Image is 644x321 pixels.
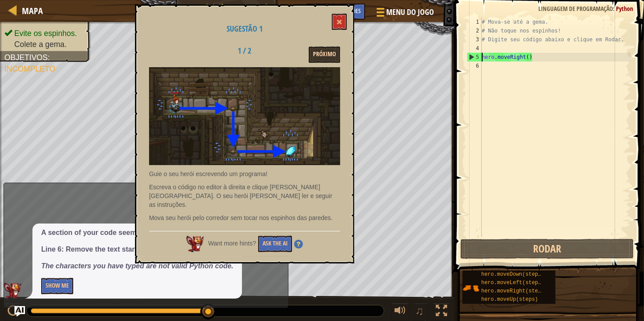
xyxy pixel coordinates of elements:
button: Menu do Jogo [370,4,439,24]
span: Incompleto [4,65,55,73]
span: hero.moveRight(steps) [481,288,548,294]
a: Mapa [18,5,43,17]
p: Mova seu herói pelo corredor sem tocar nos espinhos das paredes. [149,213,340,222]
span: hero.moveLeft(steps) [481,280,544,286]
span: Want more hints? [208,240,256,247]
span: Colete a gema. [14,40,67,49]
span: : [613,4,616,13]
p: Guie o seu herói escrevendo um programa! [149,170,340,178]
button: ♫ [413,303,428,321]
p: Escreva o código no editor à direita e clique [PERSON_NAME][GEOGRAPHIC_DATA]. O seu herói [PERSON... [149,183,340,209]
button: Rodar [460,239,634,259]
em: The characters you have typed are not valid Python code. [41,262,233,270]
div: 4 [467,44,482,53]
div: 1 [467,18,482,26]
span: Sugestão 1 [227,23,263,34]
img: AI [4,283,21,299]
img: AI [186,236,204,252]
span: Menu do Jogo [386,7,434,18]
img: Hint [294,240,303,249]
li: Evite os espinhos. [4,28,84,39]
button: Ask the AI [258,236,292,252]
button: Próximo [309,47,340,63]
span: : [48,53,50,62]
button: Ask AI [306,4,330,20]
span: Python [616,4,633,13]
span: Objetivos [4,53,48,62]
button: Ctrl + P: Play [4,303,22,321]
p: A section of your code seems wrong and not Python. [41,228,233,238]
img: portrait.png [463,280,479,296]
p: Line 6: Remove the text starting with . [41,245,233,255]
li: Colete a gema. [4,39,84,50]
div: 2 [467,26,482,35]
span: hero.moveDown(steps) [481,271,544,278]
img: Dungeons of kithgard [149,67,340,165]
button: Ask AI [14,306,25,317]
span: ♫ [415,304,424,317]
span: Mapa [22,5,43,17]
div: 5 [467,53,482,61]
button: Toggle fullscreen [433,303,450,321]
h2: 1 / 2 [217,47,272,55]
span: hero.moveUp(steps) [481,296,538,303]
div: 3 [467,35,482,44]
button: Show Me [41,278,73,294]
span: Linguagem de programação [538,4,613,13]
button: Ajuste o volume [391,303,409,321]
div: 6 [467,61,482,70]
span: Evite os espinhos. [14,29,77,38]
span: Sugestões [334,7,361,15]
